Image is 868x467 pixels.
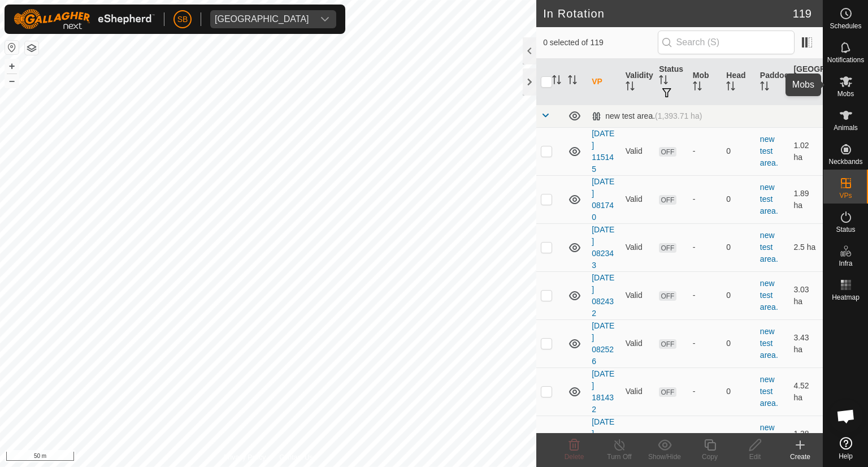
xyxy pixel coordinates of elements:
[215,15,309,24] div: [GEOGRAPHIC_DATA]
[836,226,855,233] span: Status
[626,83,635,92] p-sorticon: Activate to sort
[659,291,676,301] span: OFF
[565,453,584,461] span: Delete
[621,223,655,271] td: Valid
[592,369,614,414] a: [DATE] 181432
[655,111,702,120] span: (1,393.71 ha)
[722,59,756,105] th: Head
[760,423,778,456] a: new test area.
[693,83,702,92] p-sorticon: Activate to sort
[587,59,621,105] th: VP
[25,41,38,55] button: Map Layers
[654,59,688,105] th: Status
[839,260,852,267] span: Infra
[832,294,860,301] span: Heatmap
[659,339,676,349] span: OFF
[314,10,336,28] div: dropdown trigger
[693,241,718,253] div: -
[778,452,823,462] div: Create
[659,387,676,397] span: OFF
[592,273,614,318] a: [DATE] 082432
[829,399,863,433] div: Open chat
[543,7,793,20] h2: In Rotation
[177,14,188,25] span: SB
[760,83,769,92] p-sorticon: Activate to sort
[722,223,756,271] td: 0
[760,183,778,215] a: new test area.
[789,223,823,271] td: 2.5 ha
[760,375,778,408] a: new test area.
[592,321,614,366] a: [DATE] 082526
[760,135,778,167] a: new test area.
[592,225,614,270] a: [DATE] 082343
[837,90,854,97] span: Mobs
[5,59,19,73] button: +
[828,158,862,165] span: Neckbands
[659,243,676,253] span: OFF
[726,83,735,92] p-sorticon: Activate to sort
[823,433,868,464] a: Help
[592,111,702,121] div: new test area.
[597,452,642,462] div: Turn Off
[722,319,756,367] td: 0
[659,77,668,86] p-sorticon: Activate to sort
[827,57,864,63] span: Notifications
[789,367,823,416] td: 4.52 ha
[552,77,561,86] p-sorticon: Activate to sort
[688,59,722,105] th: Mob
[834,124,858,131] span: Animals
[722,367,756,416] td: 0
[760,231,778,263] a: new test area.
[621,175,655,223] td: Valid
[693,145,718,157] div: -
[722,175,756,223] td: 0
[789,59,823,105] th: [GEOGRAPHIC_DATA] Area
[793,5,811,22] span: 119
[693,386,718,397] div: -
[642,452,687,462] div: Show/Hide
[789,175,823,223] td: 1.89 ha
[621,416,655,464] td: Valid
[732,452,778,462] div: Edit
[830,23,861,29] span: Schedules
[693,289,718,301] div: -
[693,338,718,349] div: -
[659,147,676,157] span: OFF
[621,59,655,105] th: Validity
[789,416,823,464] td: 1.38 ha
[722,271,756,319] td: 0
[789,271,823,319] td: 3.03 ha
[789,319,823,367] td: 3.43 ha
[621,319,655,367] td: Valid
[789,127,823,175] td: 1.02 ha
[693,193,718,205] div: -
[224,452,266,462] a: Privacy Policy
[592,129,614,174] a: [DATE] 115145
[621,127,655,175] td: Valid
[592,417,614,462] a: [DATE] 181617
[210,10,314,28] span: Tangihanga station
[621,271,655,319] td: Valid
[793,89,802,98] p-sorticon: Activate to sort
[14,9,155,29] img: Gallagher Logo
[722,127,756,175] td: 0
[592,177,614,222] a: [DATE] 081740
[621,367,655,416] td: Valid
[839,453,853,460] span: Help
[5,74,19,88] button: –
[760,327,778,360] a: new test area.
[658,31,795,54] input: Search (S)
[687,452,732,462] div: Copy
[722,416,756,464] td: 0
[659,195,676,205] span: OFF
[756,59,789,105] th: Paddock
[839,192,852,199] span: VPs
[568,77,577,86] p-sorticon: Activate to sort
[543,37,657,49] span: 0 selected of 119
[279,452,313,462] a: Contact Us
[760,279,778,312] a: new test area.
[5,41,19,54] button: Reset Map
